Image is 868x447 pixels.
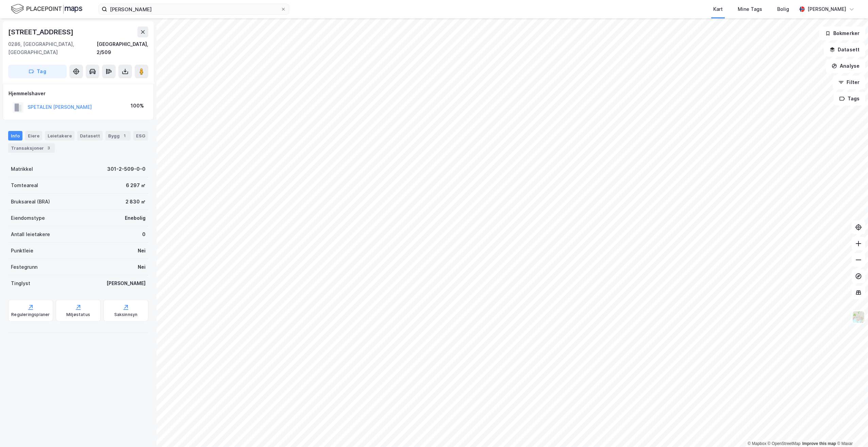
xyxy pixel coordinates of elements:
[852,311,865,324] img: Z
[126,198,146,206] div: 2 830 ㎡
[8,143,55,153] div: Transaksjoner
[45,145,52,151] div: 3
[77,131,103,140] div: Datasett
[138,247,146,255] div: Nei
[11,165,33,173] div: Matrikkel
[125,214,146,222] div: Enebolig
[138,263,146,271] div: Nei
[45,131,74,140] div: Leietakere
[25,131,42,140] div: Eiere
[802,441,836,446] a: Improve this map
[748,441,766,446] a: Mapbox
[11,214,45,222] div: Eiendomstype
[738,5,762,13] div: Mine Tags
[807,5,846,13] div: [PERSON_NAME]
[713,5,723,13] div: Kart
[834,414,868,447] div: Kontrollprogram for chat
[11,3,82,15] img: logo.f888ab2527a4732fd821a326f86c7f29.svg
[768,441,801,446] a: OpenStreetMap
[11,198,50,206] div: Bruksareal (BRA)
[11,247,33,255] div: Punktleie
[8,27,75,37] div: [STREET_ADDRESS]
[11,312,50,317] div: Reguleringsplaner
[8,40,97,56] div: 0286, [GEOGRAPHIC_DATA], [GEOGRAPHIC_DATA]
[66,312,90,317] div: Miljøstatus
[824,43,865,56] button: Datasett
[11,230,50,238] div: Antall leietakere
[97,40,148,56] div: [GEOGRAPHIC_DATA], 2/509
[133,131,148,140] div: ESG
[9,89,148,98] div: Hjemmelshaver
[826,59,865,73] button: Analyse
[8,65,67,78] button: Tag
[131,102,144,110] div: 100%
[834,414,868,447] iframe: Chat Widget
[11,263,37,271] div: Festegrunn
[126,181,146,189] div: 6 297 ㎡
[11,279,30,287] div: Tinglyst
[142,230,146,238] div: 0
[833,76,865,89] button: Filter
[107,4,281,14] input: Søk på adresse, matrikkel, gårdeiere, leietakere eller personer
[107,165,146,173] div: 301-2-509-0-0
[8,131,22,140] div: Info
[834,92,865,105] button: Tags
[11,181,38,189] div: Tomteareal
[819,27,865,40] button: Bokmerker
[105,131,131,140] div: Bygg
[777,5,789,13] div: Bolig
[114,312,138,317] div: Saksinnsyn
[121,132,128,139] div: 1
[106,279,146,287] div: [PERSON_NAME]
